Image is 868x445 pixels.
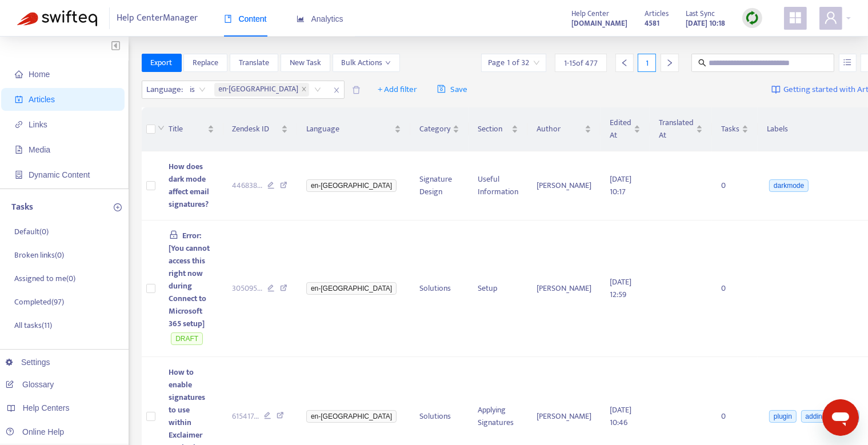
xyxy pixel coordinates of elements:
p: Broken links ( 0 ) [14,249,64,261]
span: home [15,70,23,78]
span: user [824,11,838,25]
span: Help Centers [23,403,70,412]
span: Error: [You cannot access this right now during Connect to Microsoft 365 setup] [169,229,210,330]
td: 0 [712,151,758,221]
img: Swifteq [17,10,97,26]
span: Links [29,120,47,129]
span: 446838 ... [233,179,263,192]
span: plus-circle [114,203,122,211]
span: is [190,81,206,98]
span: lock [169,230,178,239]
span: down [385,60,391,66]
span: Articles [29,95,55,104]
div: 1 [638,54,656,72]
p: Completed ( 97 ) [14,296,64,308]
span: Content [224,14,267,23]
a: Glossary [6,380,54,389]
span: 615417 ... [233,410,259,423]
td: [PERSON_NAME] [527,151,601,221]
th: Translated At [650,107,712,151]
p: Default ( 0 ) [14,226,49,238]
strong: [DATE] 10:18 [686,17,725,30]
button: saveSave [429,81,476,99]
p: Assigned to me ( 0 ) [14,272,75,284]
button: Translate [230,54,278,72]
td: Solutions [410,221,469,357]
span: en-gb [214,83,309,97]
button: + Add filter [369,81,426,99]
span: Author [537,123,582,135]
th: Category [410,107,469,151]
span: container [15,171,23,179]
img: image-link [771,85,781,94]
button: New Task [281,54,330,72]
span: Export [151,57,173,69]
span: Language : [142,81,185,98]
span: Help Center Manager [117,7,198,29]
span: Articles [645,7,669,20]
span: search [698,59,706,67]
span: delete [352,86,361,94]
button: Export [142,54,182,72]
button: Bulk Actionsdown [333,54,400,72]
span: Media [29,145,50,154]
th: Tasks [712,107,758,151]
span: Title [169,123,205,135]
span: Tasks [721,123,739,135]
span: Translated At [659,117,694,142]
span: Save [437,83,467,97]
span: DRAFT [171,332,203,345]
span: Home [29,70,50,79]
span: How does dark mode affect email signatures? [169,160,210,211]
span: [DATE] 10:17 [610,173,631,198]
span: unordered-list [843,58,851,66]
span: Bulk Actions [342,57,391,69]
a: Online Help [6,427,64,436]
span: Language [306,123,392,135]
span: darkmode [769,179,809,192]
strong: [DOMAIN_NAME] [571,17,627,30]
span: Section [478,123,509,135]
span: account-book [15,95,23,103]
span: Translate [239,57,269,69]
span: [DATE] 10:46 [610,403,631,429]
td: Signature Design [410,151,469,221]
th: Title [160,107,223,151]
span: New Task [290,57,321,69]
th: Edited At [601,107,650,151]
span: down [158,125,165,131]
span: addin [801,410,827,423]
img: sync.dc5367851b00ba804db3.png [745,11,759,25]
span: link [15,121,23,129]
span: Labels [767,123,866,135]
span: en-[GEOGRAPHIC_DATA] [219,83,299,97]
span: Analytics [297,14,343,23]
th: Section [469,107,527,151]
td: [PERSON_NAME] [527,221,601,357]
p: All tasks ( 11 ) [14,319,52,331]
span: + Add filter [378,83,417,97]
span: plugin [769,410,797,423]
td: Useful Information [469,151,527,221]
span: Dynamic Content [29,170,90,179]
th: Author [527,107,601,151]
span: file-image [15,146,23,154]
iframe: Button to launch messaging window [822,399,859,436]
span: book [224,15,232,23]
span: Zendesk ID [233,123,279,135]
span: Help Center [571,7,609,20]
td: 0 [712,221,758,357]
span: Last Sync [686,7,715,20]
span: save [437,85,446,93]
th: Zendesk ID [223,107,298,151]
span: en-[GEOGRAPHIC_DATA] [306,410,397,423]
a: [DOMAIN_NAME] [571,17,627,30]
p: Tasks [11,201,33,214]
span: close [329,83,344,97]
span: right [666,59,674,67]
span: Edited At [610,117,631,142]
span: 1 - 15 of 477 [564,57,598,69]
span: Category [419,123,450,135]
strong: 4581 [645,17,659,30]
span: close [301,86,307,93]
